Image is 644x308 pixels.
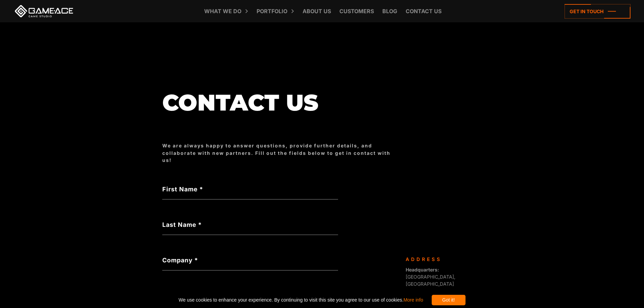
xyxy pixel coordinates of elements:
label: Company * [162,256,338,265]
label: Email * [162,291,338,300]
span: We use cookies to enhance your experience. By continuing to visit this site you agree to our use ... [178,295,423,305]
a: Get in touch [565,4,630,19]
label: Last Name * [162,220,338,229]
div: Address [406,256,477,263]
div: We are always happy to answer questions, provide further details, and collaborate with new partne... [162,142,399,164]
span: [GEOGRAPHIC_DATA], [GEOGRAPHIC_DATA] [406,267,455,287]
a: More info [403,297,423,303]
div: Got it! [432,295,466,305]
strong: Headquarters: [406,267,439,273]
label: First Name * [162,185,338,194]
h1: Contact us [162,90,399,115]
